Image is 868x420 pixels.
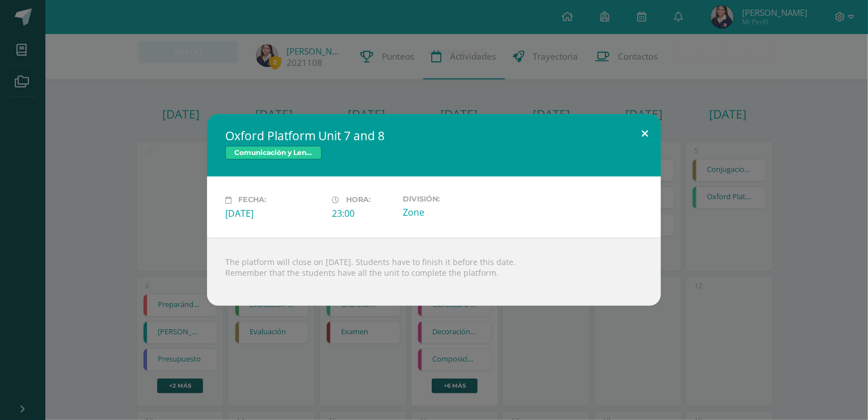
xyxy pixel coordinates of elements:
div: The platform will close on [DATE]. Students have to finish it before this date. Remember that the... [207,238,661,306]
h2: Oxford Platform Unit 7 and 8 [225,128,643,144]
div: 23:00 [332,207,394,220]
div: [DATE] [225,207,323,220]
div: Zone [403,206,500,219]
span: Fecha: [238,196,266,204]
label: División: [403,195,500,203]
span: Hora: [346,196,370,204]
span: Comunicación y Lenguaje, Idioma Extranjero Inglés [225,146,322,159]
button: Close (Esc) [629,114,661,153]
